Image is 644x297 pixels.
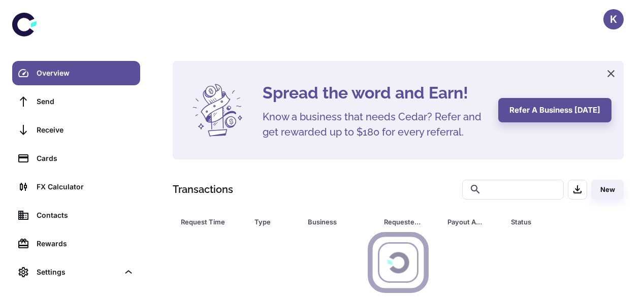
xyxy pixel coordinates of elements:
div: Status [511,215,574,229]
div: Requested Amount [384,215,422,229]
button: K [603,9,624,29]
div: Contacts [37,210,134,221]
span: Type [254,215,296,229]
a: Send [12,89,140,114]
div: Send [37,96,134,107]
a: Rewards [12,232,140,256]
h1: Transactions [173,182,233,197]
div: FX Calculator [37,181,134,192]
div: Type [254,215,282,229]
span: Requested Amount [384,215,435,229]
button: New [591,180,624,200]
div: Settings [12,260,140,284]
div: Receive [37,124,134,136]
h5: Know a business that needs Cedar? Refer and get rewarded up to $180 for every referral. [263,109,486,140]
a: Receive [12,118,140,142]
a: FX Calculator [12,175,140,199]
h4: Spread the word and Earn! [263,81,486,105]
a: Overview [12,61,140,85]
span: Payout Amount [447,215,499,229]
div: Settings [37,267,119,278]
div: Overview [37,68,134,79]
div: Cards [37,153,134,164]
a: Contacts [12,203,140,227]
span: Request Time [181,215,242,229]
span: Status [511,215,588,229]
a: Cards [12,146,140,171]
div: Rewards [37,238,134,249]
div: Payout Amount [447,215,486,229]
div: Request Time [181,215,229,229]
button: Refer a business [DATE] [498,98,611,122]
